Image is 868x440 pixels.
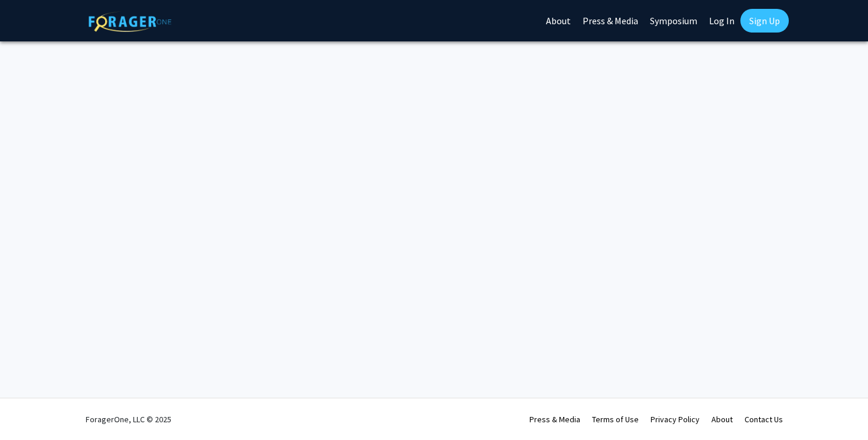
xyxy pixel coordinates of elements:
a: Contact Us [745,414,783,425]
a: Terms of Use [592,414,639,425]
a: Sign Up [740,9,789,33]
img: ForagerOne Logo [89,11,171,32]
a: Press & Media [529,414,580,425]
div: ForagerOne, LLC © 2025 [86,399,171,440]
a: About [711,414,733,425]
a: Privacy Policy [651,414,700,425]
